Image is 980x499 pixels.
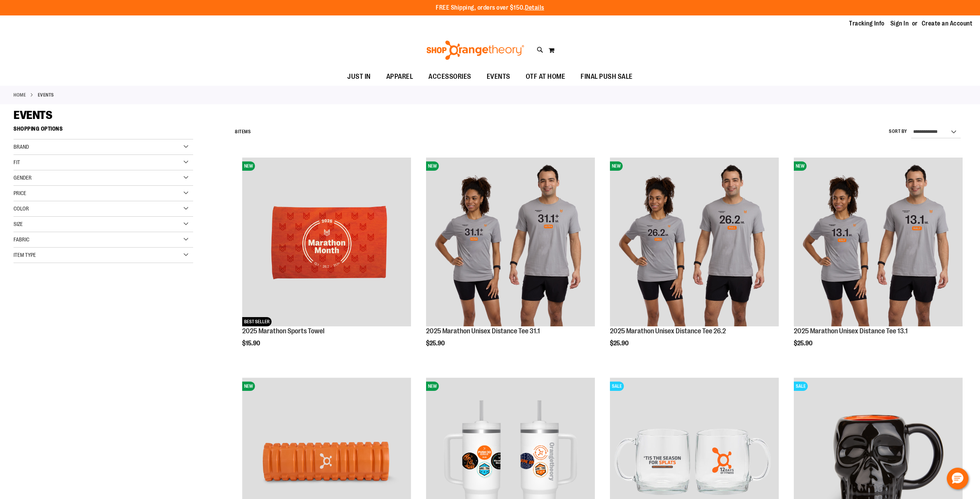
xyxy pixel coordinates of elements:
[610,158,779,328] a: 2025 Marathon Unisex Distance Tee 26.2NEW
[426,382,439,391] span: NEW
[890,19,909,28] a: Sign In
[14,175,32,181] span: Gender
[610,161,623,171] span: NEW
[889,128,907,135] label: Sort By
[526,68,566,85] span: OTF AT HOME
[794,340,814,347] span: $25.90
[581,68,633,85] span: FINAL PUSH SALE
[242,340,261,347] span: $15.90
[422,154,599,367] div: product
[14,109,52,122] span: EVENTS
[14,190,26,196] span: Price
[428,68,471,85] span: ACCESSORIES
[340,68,379,86] a: JUST IN
[14,159,20,165] span: Fit
[14,252,36,258] span: Item Type
[426,327,540,335] a: 2025 Marathon Unisex Distance Tee 31.1
[426,158,595,328] a: 2025 Marathon Unisex Distance Tee 31.1NEW
[425,41,525,60] img: Shop Orangetheory
[794,327,908,335] a: 2025 Marathon Unisex Distance Tee 13.1
[436,3,544,12] p: FREE Shipping, orders over $150.
[242,317,272,326] span: BEST SELLER
[790,154,966,367] div: product
[38,92,54,98] strong: EVENTS
[14,122,193,139] strong: Shopping Options
[242,161,255,171] span: NEW
[573,68,640,86] a: FINAL PUSH SALE
[610,340,630,347] span: $25.90
[606,154,783,367] div: product
[242,158,411,326] img: 2025 Marathon Sports Towel
[14,221,23,227] span: Size
[235,126,251,138] h2: Items
[14,205,29,212] span: Color
[610,382,624,391] span: SALE
[379,68,421,86] a: APPAREL
[14,236,29,243] span: Fabric
[518,68,573,86] a: OTF AT HOME
[426,340,446,347] span: $25.90
[238,154,415,367] div: product
[479,68,518,85] a: EVENTS
[610,158,779,326] img: 2025 Marathon Unisex Distance Tee 26.2
[14,92,26,98] a: Home
[242,382,255,391] span: NEW
[794,382,808,391] span: SALE
[487,68,510,85] span: EVENTS
[525,4,544,11] a: Details
[242,158,411,328] a: 2025 Marathon Sports TowelNEWBEST SELLER
[421,68,479,86] a: ACCESSORIES
[849,19,885,28] a: Tracking Info
[794,158,963,326] img: 2025 Marathon Unisex Distance Tee 13.1
[947,468,968,489] button: Hello, have a question? Let’s chat.
[794,161,807,171] span: NEW
[426,161,439,171] span: NEW
[386,68,413,85] span: APPAREL
[610,327,726,335] a: 2025 Marathon Unisex Distance Tee 26.2
[794,158,963,328] a: 2025 Marathon Unisex Distance Tee 13.1NEW
[347,68,371,85] span: JUST IN
[235,129,238,134] span: 8
[426,158,595,326] img: 2025 Marathon Unisex Distance Tee 31.1
[242,327,324,335] a: 2025 Marathon Sports Towel
[14,144,29,150] span: Brand
[922,19,973,28] a: Create an Account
